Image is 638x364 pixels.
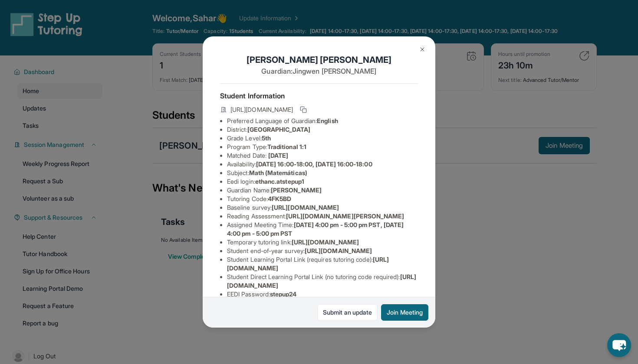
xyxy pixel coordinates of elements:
[220,54,418,66] h1: [PERSON_NAME] [PERSON_NAME]
[227,195,418,203] li: Tutoring Code :
[227,125,418,134] li: District:
[292,238,359,246] span: [URL][DOMAIN_NAME]
[230,105,293,114] span: [URL][DOMAIN_NAME]
[227,203,418,212] li: Baseline survey :
[227,273,418,290] li: Student Direct Learning Portal Link (no tutoring code required) :
[227,186,418,195] li: Guardian Name :
[247,126,310,133] span: [GEOGRAPHIC_DATA]
[305,247,372,254] span: [URL][DOMAIN_NAME]
[227,221,418,238] li: Assigned Meeting Time :
[227,160,418,169] li: Availability:
[381,304,428,321] button: Join Meeting
[270,290,297,298] span: stepup24
[262,134,271,142] span: 5th
[317,304,378,321] a: Submit an update
[249,169,307,176] span: Math (Matemáticas)
[419,46,426,53] img: Close Icon
[220,66,418,76] p: Guardian: Jingwen [PERSON_NAME]
[227,177,418,186] li: Eedi login :
[227,290,418,299] li: EEDI Password :
[227,255,418,273] li: Student Learning Portal Link (requires tutoring code) :
[286,212,404,220] span: [URL][DOMAIN_NAME][PERSON_NAME]
[227,151,418,160] li: Matched Date:
[268,152,288,159] span: [DATE]
[317,117,338,124] span: English
[256,160,372,168] span: [DATE] 16:00-18:00, [DATE] 16:00-18:00
[227,247,418,255] li: Student end-of-year survey :
[227,134,418,143] li: Grade Level:
[227,212,418,221] li: Reading Assessment :
[268,195,291,202] span: 4FK5BD
[227,238,418,247] li: Temporary tutoring link :
[227,169,418,177] li: Subject :
[227,221,404,237] span: [DATE] 4:00 pm - 5:00 pm PST, [DATE] 4:00 pm - 5:00 pm PST
[607,333,631,357] button: chat-button
[267,143,306,150] span: Traditional 1:1
[227,117,418,125] li: Preferred Language of Guardian:
[255,178,304,185] span: ethanc.atstepup1
[272,204,339,211] span: [URL][DOMAIN_NAME]
[220,91,418,101] h4: Student Information
[298,104,309,115] button: Copy link
[227,143,418,151] li: Program Type:
[271,186,322,194] span: [PERSON_NAME]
